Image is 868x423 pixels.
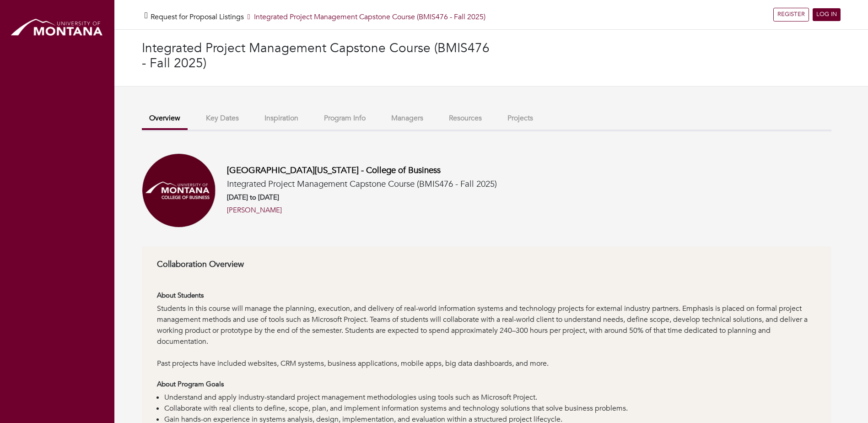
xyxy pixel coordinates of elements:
[257,108,306,128] button: Inspiration
[151,13,485,22] h5: Integrated Project Management Capstone Course (BMIS476 - Fall 2025)
[164,392,816,403] li: Understand and apply industry-standard project management methodologies using tools such as Micro...
[142,108,188,130] button: Overview
[317,108,373,128] button: Program Info
[151,12,244,22] a: Request for Proposal Listings
[773,8,809,22] a: REGISTER
[500,108,540,128] button: Projects
[157,358,816,369] div: Past projects have included websites, CRM systems, business applications, mobile apps, big data d...
[164,403,816,414] li: Collaborate with real clients to define, scope, plan, and implement information systems and techn...
[157,260,816,270] h6: Collaboration Overview
[199,108,246,128] button: Key Dates
[813,8,841,21] a: LOG IN
[157,291,816,299] h6: About Students
[227,205,282,216] a: [PERSON_NAME]
[227,164,441,176] a: [GEOGRAPHIC_DATA][US_STATE] - College of Business
[227,193,497,201] h6: [DATE] to [DATE]
[9,16,105,40] img: montana_logo.png
[442,108,489,128] button: Resources
[142,41,491,71] h3: Integrated Project Management Capstone Course (BMIS476 - Fall 2025)
[157,380,816,388] h6: About Program Goals
[227,179,497,190] h5: Integrated Project Management Capstone Course (BMIS476 - Fall 2025)
[157,303,816,358] div: Students in this course will manage the planning, execution, and delivery of real-world informati...
[142,153,216,228] img: Univeristy%20of%20Montana%20College%20of%20Business.png
[384,108,431,128] button: Managers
